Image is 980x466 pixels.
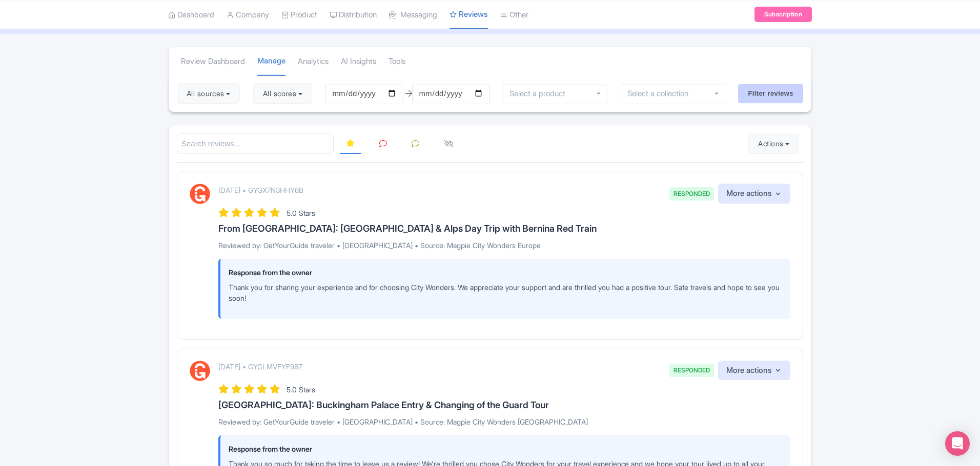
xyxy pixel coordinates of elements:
span: 5.0 Stars [287,209,315,217]
a: Messaging [389,1,437,29]
button: More actions [718,184,790,204]
span: 5.0 Stars [287,385,315,394]
p: Response from the owner [229,443,782,454]
p: Thank you for sharing your experience and for choosing City Wonders. We appreciate your support a... [229,282,782,303]
a: Review Dashboard [181,48,245,76]
a: Other [500,1,528,29]
div: Open Intercom Messenger [945,431,970,456]
span: RESPONDED [669,187,714,201]
img: GetYourGuide Logo [190,184,210,204]
a: AI Insights [341,48,376,76]
button: All scores [253,83,312,104]
p: Reviewed by: GetYourGuide traveler • [GEOGRAPHIC_DATA] • Source: Magpie City Wonders Europe [218,240,790,251]
h3: [GEOGRAPHIC_DATA]: Buckingham Palace Entry & Changing of the Guard Tour [218,400,790,410]
a: Subscription [754,7,812,22]
input: Filter reviews [738,84,803,103]
a: Distribution [330,1,377,29]
p: [DATE] • GYGLMVFYF98Z [218,361,303,372]
a: Analytics [298,48,329,76]
p: Reviewed by: GetYourGuide traveler • [GEOGRAPHIC_DATA] • Source: Magpie City Wonders [GEOGRAPHIC_... [218,416,790,427]
img: GetYourGuide Logo [190,361,210,381]
a: Dashboard [168,1,214,29]
span: RESPONDED [669,364,714,377]
a: Tools [389,48,405,76]
a: Product [281,1,317,29]
p: [DATE] • GYGX7N3HHY6B [218,185,303,195]
h3: From [GEOGRAPHIC_DATA]: [GEOGRAPHIC_DATA] & Alps Day Trip with Bernina Red Train [218,224,790,234]
button: Actions [748,134,799,154]
button: More actions [718,361,790,381]
input: Select a collection [627,89,696,98]
a: Manage [257,47,285,76]
a: Company [227,1,269,29]
input: Select a product [509,89,571,98]
input: Search reviews... [177,134,334,154]
button: All sources [177,83,240,104]
p: Response from the owner [229,267,782,278]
